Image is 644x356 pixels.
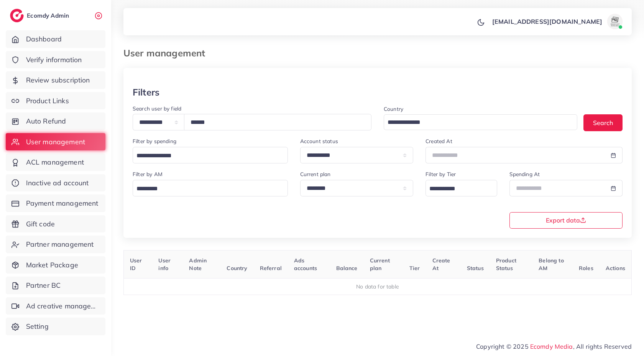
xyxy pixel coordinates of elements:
span: User management [26,137,85,147]
span: Copyright © 2025 [476,342,632,351]
h2: Ecomdy Admin [27,12,71,19]
a: Verify information [6,51,105,69]
div: No data for table [128,283,628,290]
a: Gift code [6,215,105,233]
a: logoEcomdy Admin [10,9,71,22]
span: Auto Refund [26,116,66,126]
span: Review subscription [26,75,90,85]
label: Account status [300,137,338,145]
span: , All rights Reserved [573,342,632,351]
label: Filter by spending [133,137,176,145]
a: ACL management [6,153,105,171]
span: Payment management [26,198,99,208]
span: Verify information [26,55,82,65]
label: Filter by Tier [426,170,456,178]
input: Search for option [134,150,278,162]
span: Country [227,265,247,272]
label: Filter by AM [133,170,163,178]
a: User management [6,133,105,151]
a: Partner BC [6,277,105,294]
p: [EMAIL_ADDRESS][DOMAIN_NAME] [492,17,602,26]
input: Search for option [427,183,487,195]
span: Partner BC [26,280,61,290]
img: logo [10,9,24,22]
a: Product Links [6,92,105,110]
a: Dashboard [6,30,105,48]
span: Setting [26,321,49,331]
span: Admin Note [189,257,207,272]
span: Inactive ad account [26,178,89,188]
span: ACL management [26,157,84,167]
a: Ecomdy Media [530,343,573,350]
span: Export data [546,217,586,223]
a: Setting [6,318,105,335]
span: User ID [130,257,142,272]
span: Current plan [370,257,390,272]
button: Export data [509,212,623,229]
div: Search for option [133,147,288,163]
span: Roles [579,265,593,272]
h3: Filters [133,87,159,98]
span: Partner management [26,239,94,249]
span: Actions [606,265,625,272]
span: Ad creative management [26,301,100,311]
span: Balance [336,265,358,272]
button: Search [583,114,623,131]
div: Search for option [384,114,577,130]
label: Spending At [509,170,540,178]
a: Review subscription [6,71,105,89]
span: Dashboard [26,34,62,44]
label: Current plan [300,170,331,178]
a: Market Package [6,256,105,274]
a: Auto Refund [6,112,105,130]
a: Inactive ad account [6,174,105,192]
label: Created At [426,137,452,145]
span: Market Package [26,260,78,270]
h3: User management [123,48,211,59]
span: Belong to AM [539,257,563,272]
a: Ad creative management [6,297,105,315]
img: avatar [607,14,623,29]
span: Product Status [496,257,516,272]
span: Referral [260,265,282,272]
span: Tier [409,265,420,272]
div: Search for option [133,180,288,196]
label: Search user by field [133,105,181,112]
a: [EMAIL_ADDRESS][DOMAIN_NAME]avatar [488,14,626,29]
div: Search for option [426,180,497,196]
input: Search for option [385,117,567,129]
input: Search for option [134,183,278,195]
span: User info [158,257,171,272]
span: Gift code [26,219,55,229]
span: Create At [432,257,450,272]
label: Country [384,105,403,113]
a: Partner management [6,236,105,253]
span: Status [467,265,484,272]
span: Ads accounts [294,257,317,272]
span: Product Links [26,96,69,106]
a: Payment management [6,194,105,212]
